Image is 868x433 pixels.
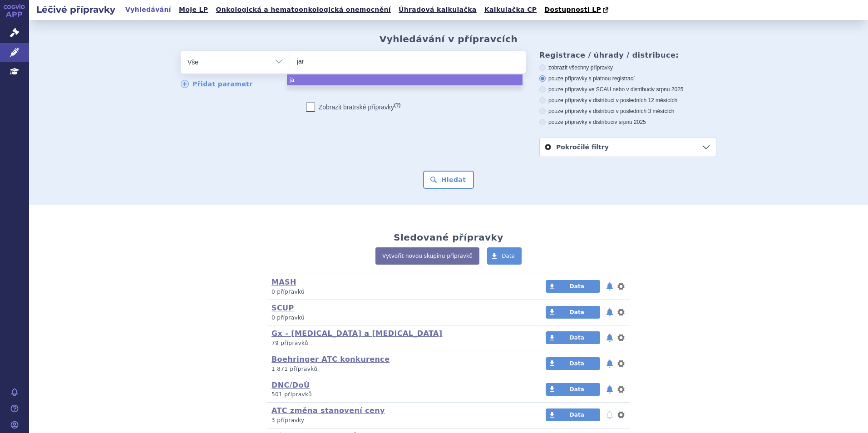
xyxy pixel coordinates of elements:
[287,74,523,85] li: ja
[394,232,503,243] h2: Sledované přípravky
[271,355,390,364] a: Boehringer ATC konkurence
[380,34,518,44] h2: Vyhledávání v přípravcích
[271,329,443,338] a: Gx - [MEDICAL_DATA] a [MEDICAL_DATA]
[539,108,716,115] label: pouze přípravky v distribuci v posledních 3 měsících
[605,332,614,343] button: notifikace
[271,278,296,286] a: MASH
[539,86,716,93] label: pouze přípravky ve SCAU nebo v distribuci
[605,384,614,395] button: notifikace
[396,4,479,16] a: Úhradová kalkulačka
[544,6,601,13] span: Dostupnosti LP
[539,75,716,82] label: pouze přípravky s platnou registrací
[546,331,600,344] a: Data
[539,118,716,126] label: pouze přípravky v distribuci
[539,97,716,104] label: pouze přípravky v distribuci v posledních 12 měsících
[546,280,600,293] a: Data
[570,360,584,367] span: Data
[616,409,626,420] button: nastavení
[542,4,613,16] a: Dostupnosti LP
[29,3,123,16] h2: Léčivé přípravky
[271,417,304,423] span: 3 přípravky
[652,86,683,93] span: v srpnu 2025
[546,306,600,319] a: Data
[271,289,305,295] span: 0 přípravků
[482,4,540,16] a: Kalkulačka CP
[271,315,305,321] span: 0 přípravků
[213,4,394,16] a: Onkologická a hematoonkologická onemocnění
[423,171,474,189] button: Hledat
[616,332,626,343] button: nastavení
[570,309,584,315] span: Data
[570,283,584,290] span: Data
[271,391,312,398] span: 501 přípravků
[487,247,522,265] a: Data
[271,406,385,415] a: ATC změna stanovení ceny
[605,409,614,420] button: notifikace
[605,307,614,318] button: notifikace
[546,357,600,370] a: Data
[271,366,317,372] span: 1 871 přípravků
[605,281,614,292] button: notifikace
[181,80,253,88] a: Přidat parametr
[394,102,400,108] abbr: (?)
[616,281,626,292] button: nastavení
[570,386,584,393] span: Data
[306,103,401,112] label: Zobrazit bratrské přípravky
[614,119,646,125] span: v srpnu 2025
[605,358,614,369] button: notifikace
[123,4,174,16] a: Vyhledávání
[271,381,310,389] a: DNC/DoÚ
[616,307,626,318] button: nastavení
[616,384,626,395] button: nastavení
[539,51,716,59] h3: Registrace / úhrady / distribuce:
[616,358,626,369] button: nastavení
[540,138,716,157] a: Pokročilé filtry
[375,247,479,265] a: Vytvořit novou skupinu přípravků
[502,253,515,259] span: Data
[570,412,584,418] span: Data
[539,64,716,71] label: zobrazit všechny přípravky
[271,340,308,346] span: 79 přípravků
[176,4,211,16] a: Moje LP
[271,304,294,312] a: SCUP
[546,408,600,421] a: Data
[546,383,600,396] a: Data
[570,335,584,341] span: Data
